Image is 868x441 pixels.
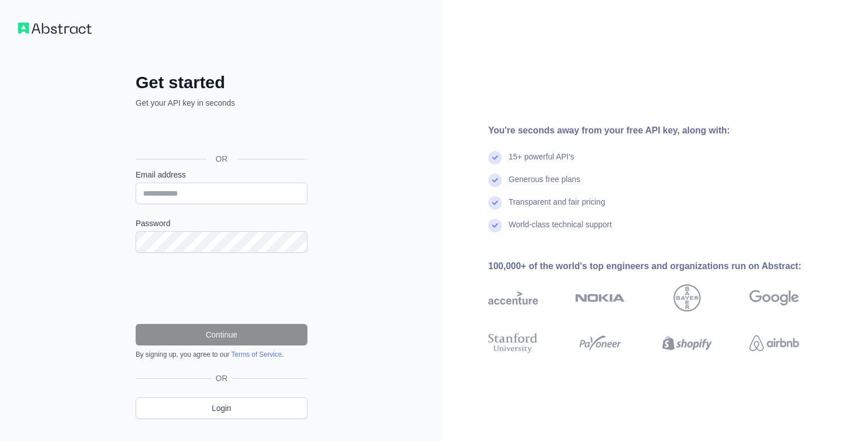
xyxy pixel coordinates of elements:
img: bayer [674,284,701,312]
img: accenture [488,284,538,312]
span: OR [211,373,232,384]
img: check mark [488,151,502,165]
img: stanford university [488,331,538,356]
iframe: reCAPTCHA [136,266,307,310]
a: Terms of Service [231,351,281,358]
img: shopify [662,331,712,356]
a: Login [136,397,307,419]
img: check mark [488,196,502,210]
h2: Get started [136,72,307,93]
div: 15+ powerful API's [509,151,574,174]
img: airbnb [749,331,799,356]
div: World-class technical support [509,219,612,241]
div: 100,000+ of the world's top engineers and organizations run on Abstract: [488,260,835,273]
div: Transparent and fair pricing [509,196,605,219]
button: Continue [136,324,307,345]
div: By signing up, you agree to our . [136,350,307,359]
div: Über Google anmelden. Wird in neuem Tab geöffnet. [136,121,305,146]
img: Workflow [18,23,92,34]
iframe: Schaltfläche „Über Google anmelden“ [130,121,311,146]
img: payoneer [575,331,625,356]
div: Generous free plans [509,174,580,196]
img: nokia [575,284,625,312]
label: Password [136,218,307,229]
span: OR [207,153,237,165]
img: check mark [488,174,502,187]
img: check mark [488,219,502,232]
p: Get your API key in seconds [136,97,307,109]
div: You're seconds away from your free API key, along with: [488,124,835,137]
img: google [749,284,799,312]
label: Email address [136,169,307,180]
